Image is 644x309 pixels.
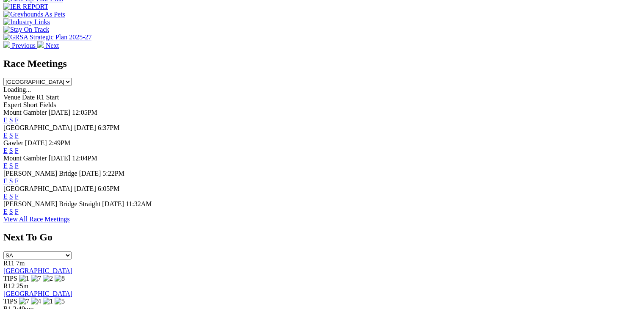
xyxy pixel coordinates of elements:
[3,139,23,146] span: Gawler
[3,86,31,93] span: Loading...
[9,132,13,139] a: S
[25,139,47,146] span: [DATE]
[3,282,15,290] span: R12
[3,33,91,41] img: GRSA Strategic Plan 2025-27
[3,116,8,124] a: E
[3,193,8,200] a: E
[37,41,44,48] img: chevron-right-pager-white.svg
[15,116,19,124] a: F
[55,298,65,305] img: 5
[31,298,41,305] img: 4
[3,162,8,169] a: E
[3,42,37,49] a: Previous
[126,200,152,207] span: 11:32AM
[15,132,19,139] a: F
[23,101,38,108] span: Short
[74,185,96,192] span: [DATE]
[102,170,124,177] span: 5:22PM
[3,11,65,18] img: Greyhounds As Pets
[43,275,53,282] img: 2
[3,26,49,33] img: Stay On Track
[16,259,25,267] span: 7m
[72,109,97,116] span: 12:05PM
[9,177,13,185] a: S
[15,193,19,200] a: F
[12,42,36,49] span: Previous
[102,200,124,207] span: [DATE]
[3,58,641,69] h2: Race Meetings
[15,147,19,154] a: F
[3,208,8,215] a: E
[9,193,13,200] a: S
[79,170,101,177] span: [DATE]
[3,41,10,48] img: chevron-left-pager-white.svg
[36,94,59,101] span: R1 Start
[3,232,641,243] h2: Next To Go
[3,290,72,297] a: [GEOGRAPHIC_DATA]
[19,298,29,305] img: 7
[15,177,19,185] a: F
[3,267,72,274] a: [GEOGRAPHIC_DATA]
[3,298,17,305] span: TIPS
[49,109,71,116] span: [DATE]
[3,124,72,131] span: [GEOGRAPHIC_DATA]
[17,282,28,290] span: 25m
[39,101,56,108] span: Fields
[49,154,71,162] span: [DATE]
[37,42,59,49] a: Next
[43,298,53,305] img: 1
[55,275,65,282] img: 8
[98,185,120,192] span: 6:05PM
[9,147,13,154] a: S
[3,259,14,267] span: R11
[3,147,8,154] a: E
[46,42,59,49] span: Next
[3,18,50,26] img: Industry Links
[72,154,97,162] span: 12:04PM
[3,3,48,11] img: IER REPORT
[3,275,17,282] span: TIPS
[3,94,20,101] span: Venue
[22,94,35,101] span: Date
[31,275,41,282] img: 7
[3,185,72,192] span: [GEOGRAPHIC_DATA]
[3,154,47,162] span: Mount Gambier
[9,116,13,124] a: S
[15,162,19,169] a: F
[9,162,13,169] a: S
[3,132,8,139] a: E
[3,215,70,223] a: View All Race Meetings
[3,170,77,177] span: [PERSON_NAME] Bridge
[74,124,96,131] span: [DATE]
[3,177,8,185] a: E
[3,101,22,108] span: Expert
[15,208,19,215] a: F
[3,200,100,207] span: [PERSON_NAME] Bridge Straight
[9,208,13,215] a: S
[98,124,120,131] span: 6:37PM
[3,109,47,116] span: Mount Gambier
[49,139,71,146] span: 2:49PM
[19,275,29,282] img: 1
